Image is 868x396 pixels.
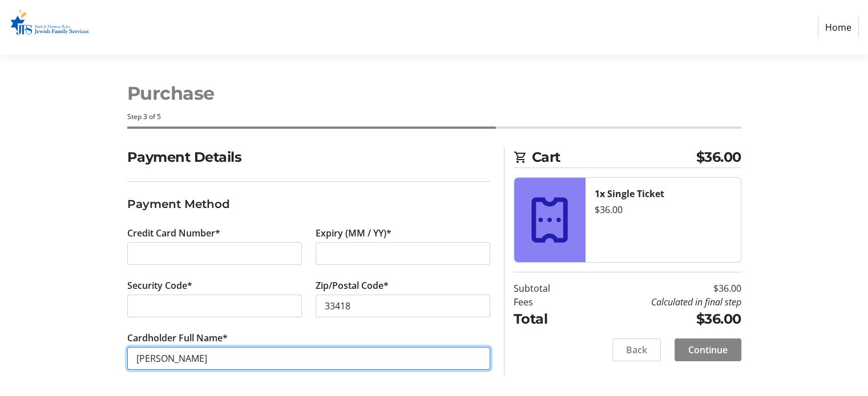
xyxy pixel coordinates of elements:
[127,279,192,292] label: Security Code*
[514,281,579,295] td: Subtotal
[127,195,490,213] h3: Payment Method
[532,147,696,168] span: Cart
[595,187,664,200] strong: 1x Single Ticket
[675,338,741,361] button: Continue
[316,279,389,292] label: Zip/Postal Code*
[127,226,220,240] label: Credit Card Number*
[818,17,859,38] a: Home
[696,147,741,168] span: $36.00
[688,343,728,357] span: Continue
[136,247,293,260] iframe: Secure card number input frame
[127,331,228,345] label: Cardholder Full Name*
[127,347,490,370] input: Card Holder Name
[127,147,490,168] h2: Payment Details
[127,112,741,122] div: Step 3 of 5
[595,203,732,217] div: $36.00
[316,295,490,317] input: Zip/Postal Code
[626,343,647,357] span: Back
[316,226,391,240] label: Expiry (MM / YY)*
[325,247,481,260] iframe: Secure expiration date input frame
[514,309,579,329] td: Total
[127,80,741,107] h1: Purchase
[136,299,293,313] iframe: Secure CVC input frame
[612,338,661,361] button: Back
[579,295,741,309] td: Calculated in final step
[579,309,741,329] td: $36.00
[514,295,579,309] td: Fees
[579,281,741,295] td: $36.00
[9,5,90,50] img: Ruth & Norman Rales Jewish Family Services's Logo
